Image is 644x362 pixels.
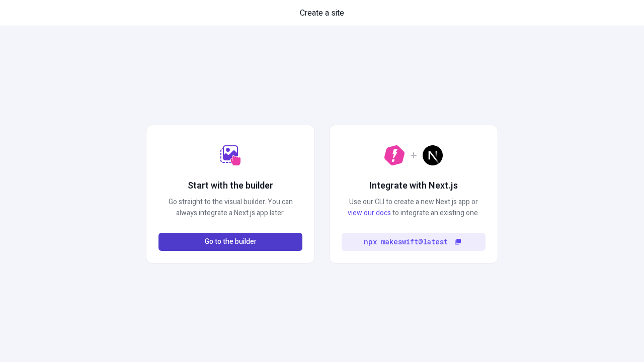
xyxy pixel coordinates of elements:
span: Go to the builder [205,236,257,247]
code: npx makeswift@latest [364,236,448,247]
button: Go to the builder [158,233,302,251]
span: Create a site [300,7,344,19]
p: Go straight to the visual builder. You can always integrate a Next.js app later. [158,197,302,219]
p: Use our CLI to create a new Next.js app or to integrate an existing one. [342,197,486,219]
h2: Start with the builder [188,179,273,193]
h2: Integrate with Next.js [369,179,458,193]
a: view our docs [348,208,391,218]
